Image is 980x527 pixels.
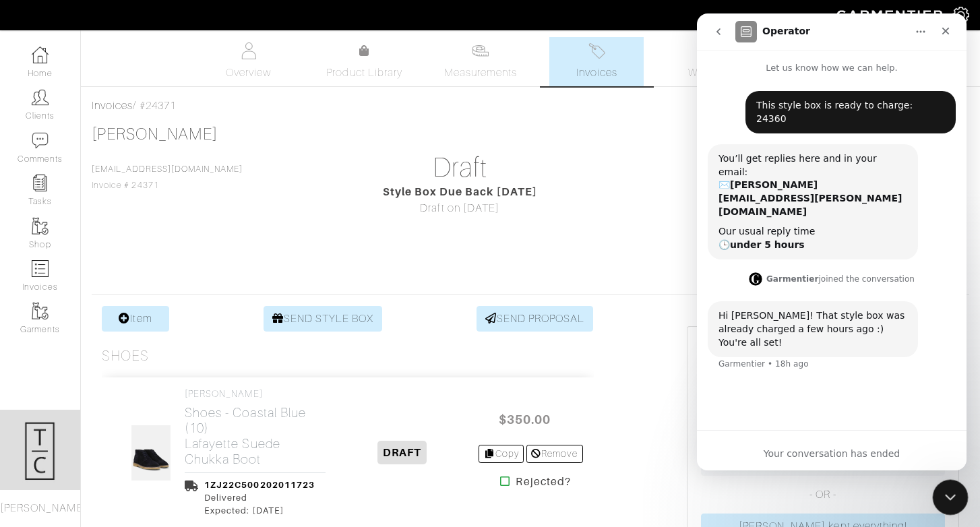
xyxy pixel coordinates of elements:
img: GCAttQ1xtZXnFxKNSuQT4Y7g [131,425,172,481]
img: gear-icon-white-bd11855cb880d31180b6d7d6211b90ccbf57a29d726f0c71d8c61bd08dd39cc2.png [952,7,969,24]
a: Wardrobe [665,37,760,86]
a: Measurements [433,37,528,86]
div: / #24371 [92,98,969,114]
img: basicinfo-40fd8af6dae0f16599ec9e87c0ef1c0a1fdea2edbe929e3d69a839185d80c458.svg [240,42,257,59]
div: Delivered [204,491,315,504]
img: clients-icon-6bae9207a08558b7cb47a8932f037763ab4055f8c8b6bfacd5dc20c3e0201464.png [32,89,49,106]
a: Overview [202,37,296,86]
p: - OR - [701,487,945,503]
a: Product Library [317,43,412,81]
iframe: Intercom live chat [697,13,967,470]
a: Invoices [92,100,133,112]
a: 1ZJ22C500202011723 [204,480,315,490]
img: measurements-466bbee1fd09ba9460f595b01e5d73f9e2bff037440d3c8f018324cb6cdf7a4a.svg [472,42,489,59]
span: $350.00 [484,405,565,434]
a: Copy [479,445,524,463]
a: [EMAIL_ADDRESS][DOMAIN_NAME] [92,164,243,174]
span: Invoice # 24371 [92,164,243,190]
a: Invoices [549,37,644,86]
div: Draft on [DATE] [324,200,596,216]
h4: [PERSON_NAME] [185,388,326,400]
span: Overview [226,65,271,81]
img: comment-icon-a0a6a9ef722e966f86d9cbdc48e553b5cf19dbc54f86b18d962a5391bc8f6eb6.png [32,132,49,149]
a: Remove [526,445,582,463]
img: orders-icon-0abe47150d42831381b5fb84f609e132dff9fe21cb692f30cb5eec754e2cba89.png [32,260,49,277]
div: Expected: [DATE] [204,504,315,517]
img: garments-icon-b7da505a4dc4fd61783c78ac3ca0ef83fa9d6f193b1c9dc38574b1d14d53ca28.png [32,218,49,235]
h2: Shoes - Coastal Blue (10) Lafayette Suede Chukka Boot [185,405,326,467]
a: Item [102,306,169,332]
img: garmentier-logo-header-white-b43fb05a5012e4ada735d5af1a66efaba907eab6374d6393d1fbf88cb4ef424d.png [830,3,952,27]
a: [PERSON_NAME] [92,125,218,143]
img: orders-27d20c2124de7fd6de4e0e44c1d41de31381a507db9b33961299e4e07d508b8c.svg [588,42,605,59]
strong: Rejected? [516,474,570,490]
span: Measurements [444,65,518,81]
img: dashboard-icon-dbcd8f5a0b271acd01030246c82b418ddd0df26cd7fceb0bd07c9910d44c42f6.png [32,46,49,63]
a: SEND STYLE BOX [264,306,383,332]
a: SEND PROPOSAL [477,306,594,332]
div: Style Box Due Back [DATE] [324,184,596,200]
h3: Shoes [102,348,149,365]
a: [PERSON_NAME] Shoes - Coastal Blue (10)Lafayette Suede Chukka Boot [185,388,326,467]
span: DRAFT [377,441,427,464]
span: Invoices [576,65,617,81]
span: Product Library [326,65,402,81]
span: Wardrobe [688,65,737,81]
h1: Draft [324,152,596,184]
img: garments-icon-b7da505a4dc4fd61783c78ac3ca0ef83fa9d6f193b1c9dc38574b1d14d53ca28.png [32,303,49,319]
iframe: Intercom live chat [933,480,969,516]
img: reminder-icon-8004d30b9f0a5d33ae49ab947aed9ed385cf756f9e5892f1edd6e32f2345188e.png [32,175,49,191]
